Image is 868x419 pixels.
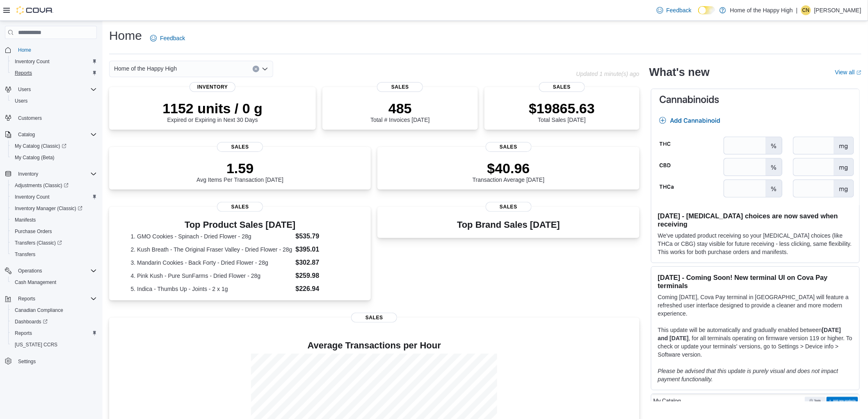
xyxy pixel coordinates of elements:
[370,100,429,123] div: Total # Invoices [DATE]
[116,341,633,350] h4: Average Transactions per Hour
[11,227,97,236] span: Purchase Orders
[253,66,259,72] button: Clear input
[11,153,97,163] span: My Catalog (Beta)
[162,100,263,123] div: Expired or Expiring in Next 30 Days
[18,268,42,274] span: Operations
[835,69,861,76] a: View allExternal link
[653,2,695,18] a: Feedback
[8,180,100,191] a: Adjustments (Classic)
[796,5,798,15] p: |
[801,5,811,15] div: Clayton Neitzel
[473,160,545,183] div: Transaction Average [DATE]
[802,5,809,15] span: CN
[131,259,292,267] dt: 3. Mandarin Cookies - Back Forty - Dried Flower - 28g
[11,215,39,225] a: Manifests
[15,194,50,200] span: Inventory Count
[11,277,59,287] a: Cash Management
[15,112,97,123] span: Customers
[131,220,349,230] h3: Top Product Sales [DATE]
[457,220,560,230] h3: Top Brand Sales [DATE]
[147,30,188,46] a: Feedback
[529,100,595,123] div: Total Sales [DATE]
[15,217,36,223] span: Manifests
[15,341,57,348] span: [US_STATE] CCRS
[8,67,100,79] button: Reports
[8,140,100,152] a: My Catalog (Classic)
[11,192,53,202] a: Inventory Count
[351,313,397,323] span: Sales
[8,277,100,288] button: Cash Management
[11,238,65,248] a: Transfers (Classic)
[15,45,34,55] a: Home
[8,95,100,107] button: Users
[2,112,100,124] button: Customers
[15,356,97,366] span: Settings
[11,204,86,213] a: Inventory Manager (Classic)
[8,214,100,226] button: Manifests
[18,115,42,121] span: Customers
[11,317,97,327] span: Dashboards
[15,330,32,337] span: Reports
[11,57,97,66] span: Inventory Count
[296,284,349,294] dd: $226.94
[217,142,263,152] span: Sales
[11,181,72,190] a: Adjustments (Classic)
[15,58,50,65] span: Inventory Count
[15,266,97,276] span: Operations
[576,71,640,77] p: Updated 1 minute(s) ago
[11,328,35,338] a: Reports
[15,307,63,314] span: Canadian Compliance
[131,272,292,280] dt: 4. Pink Kush - Pure SunFarms - Dried Flower - 28g
[114,64,177,73] span: Home of the Happy High
[8,327,100,339] button: Reports
[2,129,100,140] button: Catalog
[11,204,97,213] span: Inventory Manager (Classic)
[15,143,66,149] span: My Catalog (Classic)
[15,182,69,189] span: Adjustments (Classic)
[131,245,292,254] dt: 2. Kush Breath - The Original Fraser Valley - Dried Flower - 28g
[11,250,97,259] span: Transfers
[11,328,97,338] span: Reports
[11,277,97,287] span: Cash Management
[15,294,39,304] button: Reports
[15,357,39,366] a: Settings
[2,44,100,56] button: Home
[18,358,36,365] span: Settings
[5,41,97,389] nav: Complex example
[217,202,263,212] span: Sales
[15,240,62,246] span: Transfers (Classic)
[15,130,97,140] span: Catalog
[11,141,70,151] a: My Catalog (Classic)
[160,34,185,42] span: Feedback
[15,45,97,55] span: Home
[131,232,292,240] dt: 1. GMO Cookies - Spinach - Dried Flower - 28g
[15,169,97,179] span: Inventory
[529,100,595,117] p: $19865.63
[667,6,692,14] span: Feedback
[162,100,263,117] p: 1152 units / 0 g
[658,326,853,359] p: This update will be automatically and gradually enabled between , for all terminals operating on ...
[8,339,100,350] button: [US_STATE] CCRS
[18,131,35,138] span: Catalog
[11,68,35,78] a: Reports
[15,251,35,258] span: Transfers
[658,212,853,228] h3: [DATE] - [MEDICAL_DATA] choices are now saved when receiving
[8,316,100,327] a: Dashboards
[15,98,27,104] span: Users
[18,295,35,302] span: Reports
[658,231,853,256] p: We've updated product receiving so your [MEDICAL_DATA] choices (like THCa or CBG) stay visible fo...
[262,66,268,72] button: Open list of options
[15,113,45,123] a: Customers
[11,141,97,151] span: My Catalog (Classic)
[11,340,61,350] a: [US_STATE] CCRS
[730,5,793,15] p: Home of the Happy High
[11,238,97,248] span: Transfers (Classic)
[8,203,100,214] a: Inventory Manager (Classic)
[11,305,97,315] span: Canadian Compliance
[15,228,52,235] span: Purchase Orders
[18,86,31,93] span: Users
[8,56,100,67] button: Inventory Count
[8,237,100,249] a: Transfers (Classic)
[296,231,349,241] dd: $535.79
[15,169,41,179] button: Inventory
